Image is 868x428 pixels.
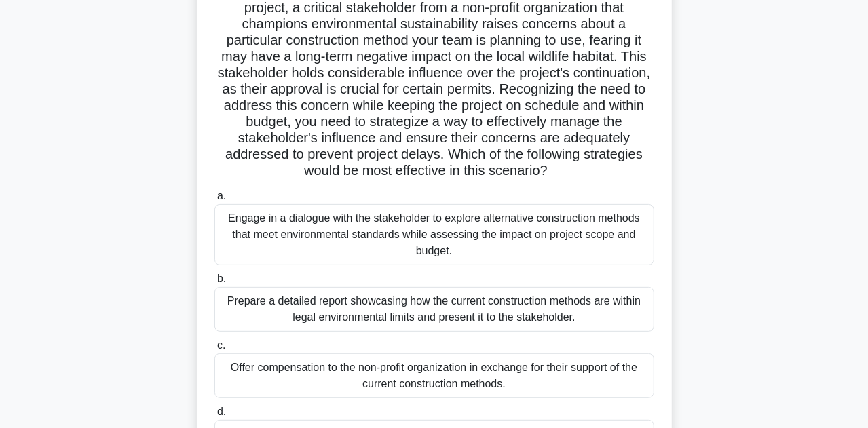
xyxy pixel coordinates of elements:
span: b. [217,273,226,284]
span: a. [217,190,226,201]
div: Prepare a detailed report showcasing how the current construction methods are within legal enviro... [214,287,654,332]
span: d. [217,406,226,417]
span: c. [217,339,225,351]
div: Engage in a dialogue with the stakeholder to explore alternative construction methods that meet e... [214,204,654,265]
div: Offer compensation to the non-profit organization in exchange for their support of the current co... [214,353,654,398]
